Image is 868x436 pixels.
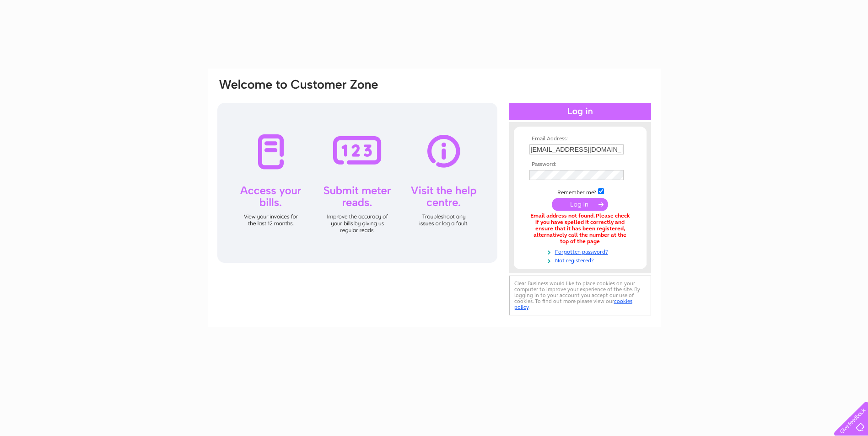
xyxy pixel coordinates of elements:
[527,161,633,168] th: Password:
[529,255,633,264] a: Not registered?
[509,276,651,315] div: Clear Business would like to place cookies on your computer to improve your experience of the sit...
[529,213,631,245] div: Email address not found. Please check if you have spelled it correctly and ensure that it has bee...
[552,198,608,211] input: Submit
[527,187,633,196] td: Remember me?
[529,247,633,255] a: Forgotten password?
[514,298,632,310] a: cookies policy
[527,136,633,142] th: Email Address:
